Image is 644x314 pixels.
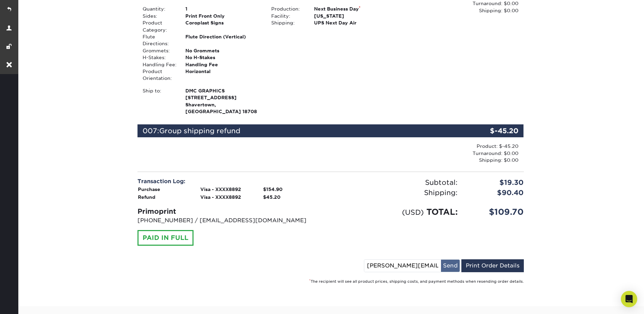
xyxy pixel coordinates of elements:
[426,207,458,217] span: TOTAL:
[463,188,529,198] div: $90.40
[621,291,637,307] div: Open Intercom Messenger
[200,194,241,200] strong: Visa - XXXX8892
[137,87,180,115] div: Ship to:
[309,13,395,19] div: [US_STATE]
[137,13,180,19] div: Sides:
[137,230,194,246] div: PAID IN FULL
[402,208,424,216] small: (USD)
[459,124,524,137] div: $-45.20
[180,61,266,68] div: Handling Fee
[463,206,529,218] div: $109.70
[137,19,180,33] div: Product Category:
[263,187,282,192] strong: $154.90
[309,279,524,284] small: The recipient will see all product prices, shipping costs, and payment methods when resending ord...
[180,47,266,54] div: No Grommets
[137,5,180,12] div: Quantity:
[185,87,261,114] strong: Shavertown, [GEOGRAPHIC_DATA] 18708
[331,188,463,198] div: Shipping:
[180,33,266,47] div: Flute Direction (Vertical)
[138,187,160,192] strong: Purchase
[185,87,261,94] span: DMC GRAPHICS
[309,19,395,26] div: UPS Next Day Air
[137,206,326,216] div: Primoprint
[309,5,395,12] div: Next Business Day
[395,143,518,163] div: Product: $-45.20 Turnaround: $0.00 Shipping: $0.00
[461,259,524,272] a: Print Order Details
[263,194,280,200] strong: $45.20
[180,68,266,82] div: Horizontal
[185,94,261,101] span: [STREET_ADDRESS]
[180,13,266,19] div: Print Front Only
[138,194,155,200] strong: Refund
[137,68,180,82] div: Product Orientation:
[137,177,326,186] div: Transaction Log:
[463,177,529,188] div: $19.30
[180,5,266,12] div: 1
[180,19,266,33] div: Coroplast Signs
[137,33,180,47] div: Flute Directions:
[266,5,309,12] div: Production:
[441,260,460,272] button: Send
[331,177,463,188] div: Subtotal:
[137,216,326,225] p: [PHONE_NUMBER] / [EMAIL_ADDRESS][DOMAIN_NAME]
[200,187,241,192] strong: Visa - XXXX8892
[266,13,309,19] div: Facility:
[180,54,266,61] div: No H-Stakes
[159,127,240,135] span: Group shipping refund
[137,124,459,137] div: 007:
[137,47,180,54] div: Grommets:
[137,54,180,61] div: H-Stakes:
[266,19,309,26] div: Shipping:
[137,61,180,68] div: Handling Fee:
